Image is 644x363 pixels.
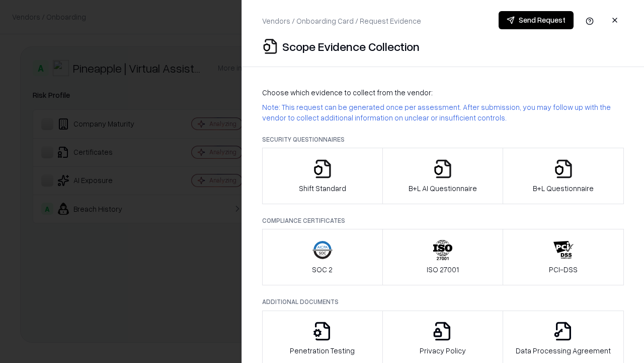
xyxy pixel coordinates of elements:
p: Additional Documents [262,297,624,306]
p: Scope Evidence Collection [282,38,420,54]
button: Send Request [499,11,574,29]
button: SOC 2 [262,229,383,285]
button: Shift Standard [262,148,383,204]
p: Privacy Policy [420,345,466,356]
p: B+L AI Questionnaire [409,183,477,194]
button: PCI-DSS [503,229,624,285]
p: Data Processing Agreement [516,345,611,356]
p: SOC 2 [312,264,333,275]
p: Choose which evidence to collect from the vendor: [262,87,624,98]
p: Note: This request can be generated once per assessment. After submission, you may follow up with... [262,102,624,123]
p: B+L Questionnaire [533,183,594,194]
p: ISO 27001 [427,264,459,275]
button: B+L AI Questionnaire [382,148,504,204]
p: Shift Standard [299,183,346,194]
p: PCI-DSS [549,264,578,275]
button: B+L Questionnaire [503,148,624,204]
p: Penetration Testing [290,345,355,356]
p: Vendors / Onboarding Card / Request Evidence [262,16,421,26]
p: Security Questionnaires [262,135,624,144]
p: Compliance Certificates [262,216,624,225]
button: ISO 27001 [382,229,504,285]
